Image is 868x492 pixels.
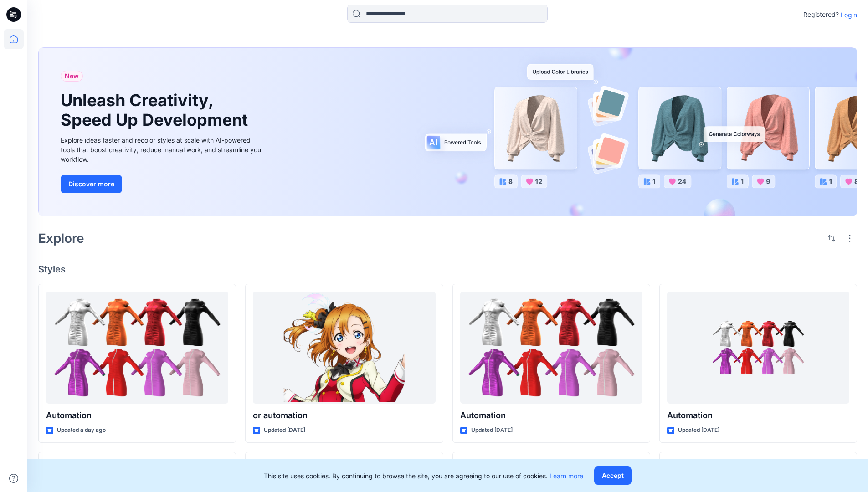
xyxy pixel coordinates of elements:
[471,425,513,435] p: Updated [DATE]
[61,91,252,130] h1: Unleash Creativity, Speed Up Development
[61,135,266,164] div: Explore ideas faster and recolor styles at scale with AI-powered tools that boost creativity, red...
[550,472,583,480] a: Learn more
[61,175,122,193] button: Discover more
[460,292,642,404] a: Automation
[57,425,106,435] p: Updated a day ago
[46,292,228,404] a: Automation
[61,175,266,193] a: Discover more
[264,471,583,481] p: This site uses cookies. By continuing to browse the site, you are agreeing to our use of cookies.
[38,264,857,275] h4: Styles
[253,292,435,404] a: or automation
[841,10,857,20] p: Login
[65,71,79,82] span: New
[253,409,435,422] p: or automation
[460,409,642,422] p: Automation
[38,231,84,246] h2: Explore
[667,292,849,404] a: Automation
[678,425,719,435] p: Updated [DATE]
[667,409,849,422] p: Automation
[803,9,839,20] p: Registered?
[264,425,305,435] p: Updated [DATE]
[594,466,632,485] button: Accept
[46,409,228,422] p: Automation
